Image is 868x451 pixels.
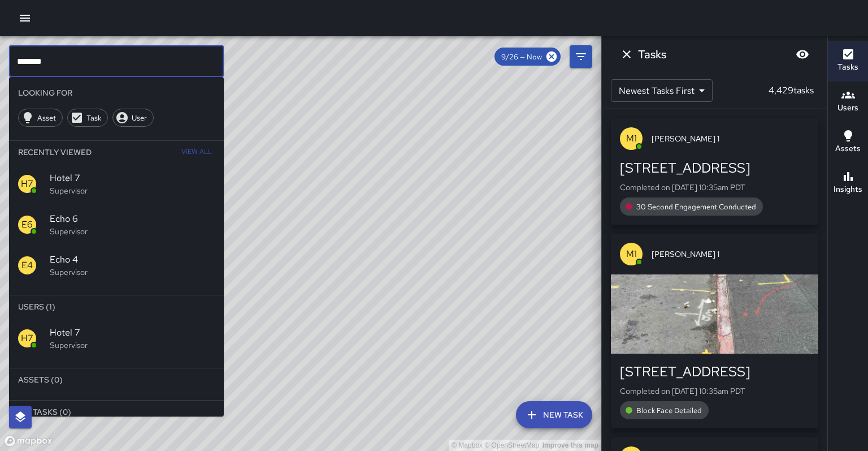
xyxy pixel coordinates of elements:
[9,295,224,318] li: Users (1)
[9,245,224,286] div: E4Echo 4Supervisor
[611,234,818,428] button: M1[PERSON_NAME] 1[STREET_ADDRESS]Completed on [DATE] 10:35am PDTBlock Face Detailed
[21,218,33,231] p: E6
[764,84,818,97] p: 4,429 tasks
[620,182,809,193] p: Completed on [DATE] 10:35am PDT
[834,183,862,196] h6: Insights
[9,81,224,104] li: Looking For
[21,332,33,345] p: H7
[179,141,215,164] button: View All
[837,61,858,74] h6: Tasks
[652,133,809,144] span: [PERSON_NAME] 1
[828,81,868,122] button: Users
[630,406,709,415] span: Block Face Detailed
[638,45,666,63] h6: Tasks
[835,143,861,155] h6: Assets
[21,177,33,191] p: H7
[570,45,592,68] button: Filters
[652,248,809,260] span: [PERSON_NAME] 1
[828,122,868,163] button: Assets
[837,102,858,114] h6: Users
[80,113,107,123] span: Task
[50,212,215,226] span: Echo 6
[620,363,809,381] div: [STREET_ADDRESS]
[50,340,215,351] p: Supervisor
[630,202,763,212] span: 30 Second Engagement Conducted
[50,226,215,237] p: Supervisor
[494,52,549,62] span: 9/26 — Now
[50,326,215,340] span: Hotel 7
[21,259,33,272] p: E4
[828,41,868,81] button: Tasks
[181,143,212,161] span: View All
[9,204,224,245] div: E6Echo 6Supervisor
[9,318,224,359] div: H7Hotel 7Supervisor
[50,185,215,196] p: Supervisor
[9,141,224,164] li: Recently Viewed
[50,267,215,278] p: Supervisor
[125,113,153,123] span: User
[828,163,868,204] button: Insights
[494,48,561,66] div: 9/26 — Now
[67,109,108,127] div: Task
[31,113,62,123] span: Asset
[9,401,224,423] li: Jia Tasks (0)
[18,109,63,127] div: Asset
[626,132,637,145] p: M1
[9,368,224,391] li: Assets (0)
[9,164,224,204] div: H7Hotel 7Supervisor
[112,109,154,127] div: User
[50,253,215,267] span: Echo 4
[615,43,638,66] button: Dismiss
[620,159,809,177] div: [STREET_ADDRESS]
[611,79,713,102] div: Newest Tasks First
[791,43,814,66] button: Blur
[611,118,818,225] button: M1[PERSON_NAME] 1[STREET_ADDRESS]Completed on [DATE] 10:35am PDT30 Second Engagement Conducted
[626,247,637,261] p: M1
[620,385,809,397] p: Completed on [DATE] 10:35am PDT
[516,401,592,428] button: New Task
[50,171,215,185] span: Hotel 7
